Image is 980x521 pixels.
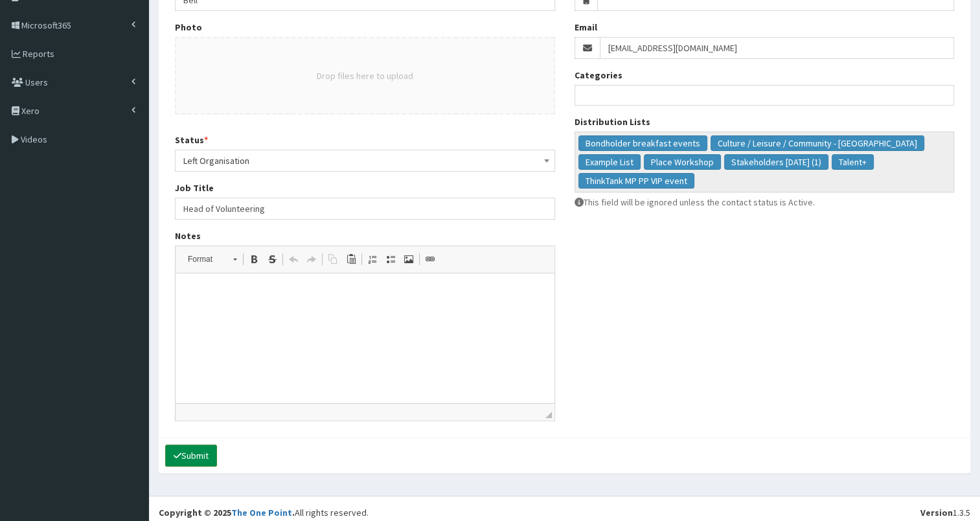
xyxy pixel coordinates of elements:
li: Place Workshop [644,154,721,170]
label: Email [575,21,597,34]
button: Submit [165,445,217,467]
a: The One Point [231,507,292,518]
a: Copy (Ctrl+C) [324,251,342,268]
a: Bold (Ctrl+B) [245,251,263,268]
a: Strike Through [263,251,281,268]
li: Stakeholders May 2023 (1) [724,154,828,170]
span: Left Organisation [183,152,547,170]
a: Image [400,251,418,268]
span: Xero [21,105,40,117]
a: Link (Ctrl+L) [421,251,439,268]
span: Users [25,76,48,88]
div: 1.3.5 [920,506,970,519]
iframe: Rich Text Editor, notes [176,273,554,403]
span: Drag to resize [545,411,552,418]
label: Notes [175,229,201,242]
li: Bondholder breakfast events [578,135,707,151]
b: Version [920,507,953,518]
label: Distribution Lists [575,115,650,128]
span: Videos [21,133,47,145]
span: Format [181,251,227,268]
a: Undo (Ctrl+Z) [284,251,302,268]
strong: Copyright © 2025 . [159,507,295,518]
label: Job Title [175,181,214,194]
a: Insert/Remove Bulleted List [382,251,400,268]
label: Status [175,133,208,146]
a: Format [181,250,244,268]
a: Insert/Remove Numbered List [363,251,382,268]
span: Left Organisation [175,150,555,172]
li: Culture / Leisure / Community - North Bank [711,135,924,151]
label: Categories [575,69,622,82]
li: ThinkTank MP PP VIP event [578,173,694,189]
a: Paste (Ctrl+V) [342,251,360,268]
button: Drop files here to upload [317,69,413,82]
span: Reports [23,48,54,60]
span: Microsoft365 [21,19,71,31]
p: This field will be ignored unless the contact status is Active. [575,196,955,209]
li: Example List [578,154,641,170]
a: Redo (Ctrl+Y) [302,251,321,268]
label: Photo [175,21,202,34]
li: Talent+ [832,154,874,170]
